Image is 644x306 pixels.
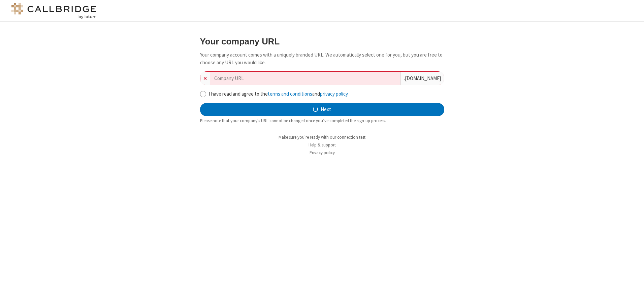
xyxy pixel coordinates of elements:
[200,37,444,46] h3: Your company URL
[268,91,312,97] a: terms and conditions
[320,91,348,97] a: privacy policy
[279,134,365,140] a: Make sure you're ready with our connection test
[200,51,444,66] p: Your company account comes with a uniquely branded URL. We automatically select one for you, but ...
[200,103,444,116] button: Next
[209,90,444,98] label: I have read and agree to the and .
[200,117,444,124] div: Please note that your company's URL cannot be changed once you’ve completed the sign-up process.
[210,72,400,85] input: Company URL
[10,3,98,19] img: logo@2x.png
[400,72,444,85] div: . [DOMAIN_NAME]
[321,106,331,113] span: Next
[309,142,336,148] a: Help & support
[310,150,335,156] a: Privacy policy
